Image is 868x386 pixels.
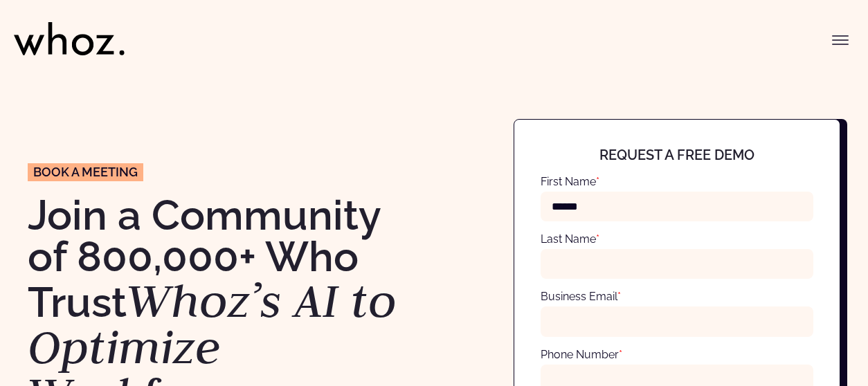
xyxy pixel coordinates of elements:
button: Toggle menu [826,26,854,54]
h4: Request a free demo [554,147,799,163]
label: Last Name [541,232,599,246]
label: Business Email [541,290,621,303]
label: First Name [541,175,599,188]
iframe: Chatbot [777,295,849,367]
span: Book a meeting [33,166,138,178]
label: Phone Number [541,348,622,361]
